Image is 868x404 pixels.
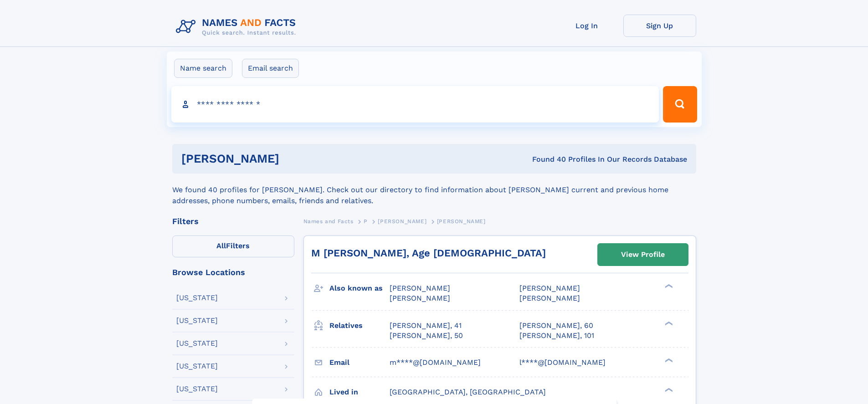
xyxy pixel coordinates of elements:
[174,59,232,78] label: Name search
[663,357,673,363] div: ❯
[519,284,580,292] span: [PERSON_NAME]
[519,294,580,302] span: [PERSON_NAME]
[390,284,450,292] span: [PERSON_NAME]
[172,268,294,276] div: Browse Locations
[176,317,218,324] div: [US_STATE]
[623,15,696,37] a: Sign Up
[329,281,390,296] h3: Also known as
[550,15,623,37] a: Log In
[364,215,368,227] a: P
[329,355,390,370] h3: Email
[390,331,463,341] a: [PERSON_NAME], 50
[303,215,354,227] a: Names and Facts
[176,363,218,370] div: [US_STATE]
[176,385,218,393] div: [US_STATE]
[663,320,673,326] div: ❯
[172,235,294,257] label: Filters
[390,388,546,396] span: [GEOGRAPHIC_DATA], [GEOGRAPHIC_DATA]
[311,247,546,259] a: M [PERSON_NAME], Age [DEMOGRAPHIC_DATA]
[519,331,594,341] a: [PERSON_NAME], 101
[663,387,673,393] div: ❯
[171,86,659,123] input: search input
[598,244,688,266] a: View Profile
[242,59,299,78] label: Email search
[364,218,368,225] span: P
[172,15,303,39] img: Logo Names and Facts
[329,384,390,400] h3: Lived in
[378,215,426,227] a: [PERSON_NAME]
[216,241,226,250] span: All
[329,318,390,333] h3: Relatives
[663,283,673,289] div: ❯
[172,217,294,225] div: Filters
[172,174,696,206] div: We found 40 profiles for [PERSON_NAME]. Check out our directory to find information about [PERSON...
[406,154,687,164] div: Found 40 Profiles In Our Records Database
[519,321,593,331] a: [PERSON_NAME], 60
[621,244,665,265] div: View Profile
[176,340,218,347] div: [US_STATE]
[437,218,486,225] span: [PERSON_NAME]
[181,153,406,164] h1: [PERSON_NAME]
[176,294,218,302] div: [US_STATE]
[390,321,462,331] a: [PERSON_NAME], 41
[663,86,697,123] button: Search Button
[390,294,450,302] span: [PERSON_NAME]
[378,218,426,225] span: [PERSON_NAME]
